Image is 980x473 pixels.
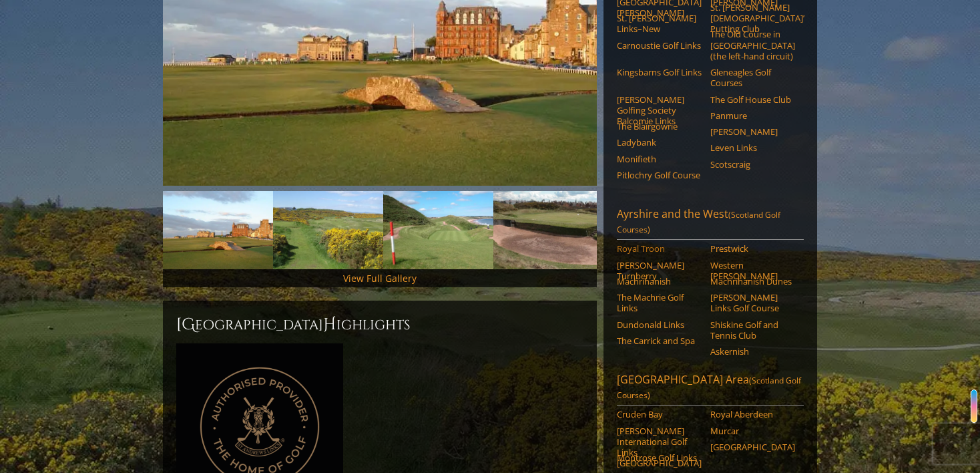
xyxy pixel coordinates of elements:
[710,292,795,314] a: [PERSON_NAME] Links Golf Course
[710,346,795,357] a: Askernish
[617,335,702,346] a: The Carrick and Spa
[617,276,702,287] a: Machrihanish
[710,2,795,35] a: St. [PERSON_NAME] [DEMOGRAPHIC_DATA]’ Putting Club
[710,260,795,282] a: Western [PERSON_NAME]
[710,442,795,452] a: [GEOGRAPHIC_DATA]
[710,319,795,341] a: Shiskine Golf and Tennis Club
[323,314,336,335] span: H
[710,126,795,137] a: [PERSON_NAME]
[617,452,702,463] a: Montrose Golf Links
[617,319,702,330] a: Dundonald Links
[710,243,795,254] a: Prestwick
[176,314,583,335] h2: [GEOGRAPHIC_DATA] ighlights
[617,94,702,127] a: [PERSON_NAME] Golfing Society Balcomie Links
[617,260,702,282] a: [PERSON_NAME] Turnberry
[617,154,702,164] a: Monifieth
[710,110,795,121] a: Panmure
[710,142,795,153] a: Leven Links
[617,13,702,35] a: St. [PERSON_NAME] Links–New
[617,372,804,406] a: [GEOGRAPHIC_DATA] Area(Scotland Golf Courses)
[617,170,702,180] a: Pitlochry Golf Course
[617,426,702,469] a: [PERSON_NAME] International Golf Links [GEOGRAPHIC_DATA]
[617,206,804,240] a: Ayrshire and the West(Scotland Golf Courses)
[617,137,702,148] a: Ladybank
[710,159,795,170] a: Scotscraig
[617,121,702,132] a: The Blairgowrie
[617,409,702,420] a: Cruden Bay
[617,67,702,77] a: Kingsbarns Golf Links
[710,67,795,89] a: Gleneagles Golf Courses
[617,292,702,314] a: The Machrie Golf Links
[343,272,417,285] a: View Full Gallery
[710,409,795,420] a: Royal Aberdeen
[617,243,702,254] a: Royal Troon
[710,94,795,105] a: The Golf House Club
[710,29,795,61] a: The Old Course in [GEOGRAPHIC_DATA] (the left-hand circuit)
[710,426,795,436] a: Murcar
[710,276,795,287] a: Machrihanish Dunes
[617,40,702,51] a: Carnoustie Golf Links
